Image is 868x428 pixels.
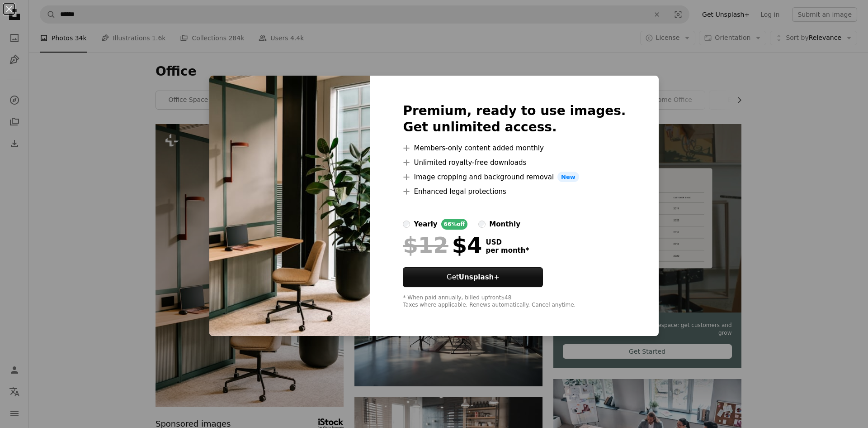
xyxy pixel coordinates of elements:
[557,172,579,183] span: New
[403,221,410,228] input: yearly66%off
[403,186,626,197] li: Enhanced legal protections
[486,246,529,255] span: per month *
[403,103,626,135] h2: Premium, ready to use images. Get unlimited access.
[209,76,370,337] img: premium_photo-1683880731792-39c07ceea617
[403,172,626,183] li: Image cropping and background removal
[403,143,626,154] li: Members-only content added monthly
[489,219,520,230] div: monthly
[459,273,500,281] strong: Unsplash+
[478,221,486,228] input: monthly
[403,233,482,257] div: $4
[403,267,543,287] button: GetUnsplash+
[403,233,448,257] span: $12
[486,238,529,246] span: USD
[403,294,626,309] div: * When paid annually, billed upfront $48 Taxes where applicable. Renews automatically. Cancel any...
[441,219,468,230] div: 66% off
[403,157,626,168] li: Unlimited royalty-free downloads
[414,219,437,230] div: yearly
